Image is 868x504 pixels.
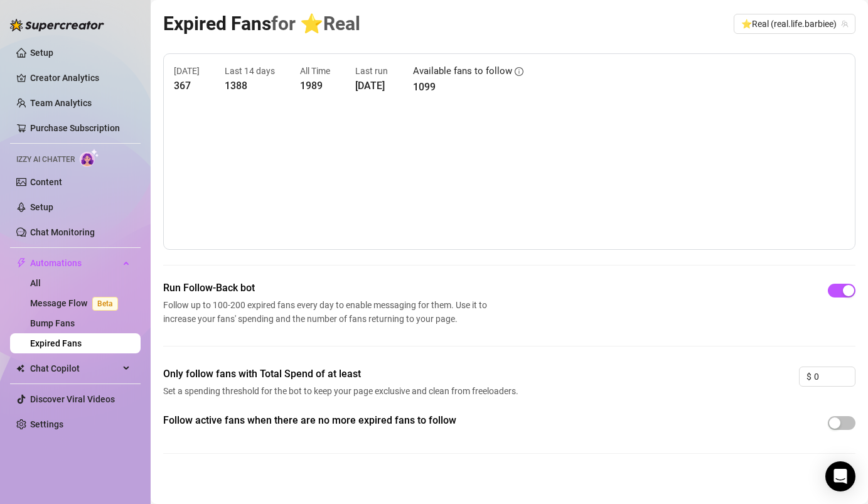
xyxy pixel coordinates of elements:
span: Izzy AI Chatter [16,154,75,166]
span: team [841,20,849,28]
span: Beta [92,297,118,311]
span: Set a spending threshold for the bot to keep your page exclusive and clean from freeloaders. [163,384,522,398]
div: Open Intercom Messenger [825,461,855,491]
a: Team Analytics [30,98,92,108]
a: Expired Fans [30,338,82,348]
a: Discover Viral Videos [30,394,115,404]
article: [DATE] [174,64,200,78]
span: Chat Copilot [30,358,119,378]
span: ⭐️Real (real.life.barbiee) [741,14,848,33]
a: Message FlowBeta [30,298,123,308]
article: 367 [174,78,200,94]
input: 0.00 [814,367,855,386]
span: info-circle [515,67,523,76]
article: [DATE] [355,78,388,94]
article: Last 14 days [225,64,275,78]
article: 1989 [300,78,330,94]
article: Last run [355,64,388,78]
a: Bump Fans [30,318,75,328]
span: Follow active fans when there are no more expired fans to follow [163,413,522,428]
a: Creator Analytics [30,68,131,88]
a: Setup [30,202,53,212]
article: 1388 [225,78,275,94]
span: for ⭐️Real [271,13,360,35]
span: Run Follow-Back bot [163,281,492,296]
span: thunderbolt [16,258,26,268]
article: 1099 [413,79,523,95]
span: Only follow fans with Total Spend of at least [163,367,522,382]
span: Automations [30,253,119,273]
a: Purchase Subscription [30,123,120,133]
article: All Time [300,64,330,78]
article: Expired Fans [163,9,360,38]
img: AI Chatter [80,149,99,167]
img: Chat Copilot [16,364,24,373]
a: Chat Monitoring [30,227,95,237]
a: Setup [30,48,53,58]
span: Follow up to 100-200 expired fans every day to enable messaging for them. Use it to increase your... [163,298,492,326]
a: Content [30,177,62,187]
article: Available fans to follow [413,64,512,79]
a: Settings [30,419,63,429]
img: logo-BBDzfeDw.svg [10,19,104,31]
a: All [30,278,41,288]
